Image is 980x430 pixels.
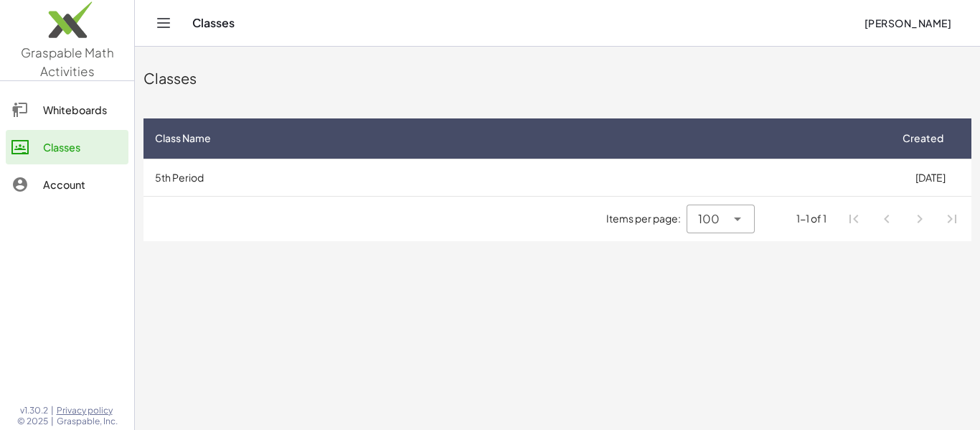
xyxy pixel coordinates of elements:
span: Items per page: [606,211,687,226]
div: 1-1 of 1 [796,211,826,226]
span: Class Name [155,131,211,146]
span: | [51,416,54,427]
span: © 2025 [17,416,48,427]
a: Privacy policy [57,405,118,416]
div: Whiteboards [43,101,123,118]
span: 100 [698,210,720,228]
div: Classes [143,68,971,88]
span: Created [903,131,943,146]
a: Account [6,167,128,202]
div: Classes [43,139,123,156]
button: [PERSON_NAME] [852,10,963,36]
td: 5th Period [143,159,889,196]
span: | [51,405,54,416]
button: Toggle navigation [152,11,175,34]
span: [PERSON_NAME] [864,17,951,29]
a: Classes [6,130,128,164]
div: Account [43,176,123,193]
td: [DATE] [889,159,971,196]
span: Graspable, Inc. [57,416,118,427]
span: Graspable Math Activities [21,45,114,79]
nav: Pagination Navigation [838,202,969,235]
a: Whiteboards [6,93,128,127]
span: v1.30.2 [20,405,48,416]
